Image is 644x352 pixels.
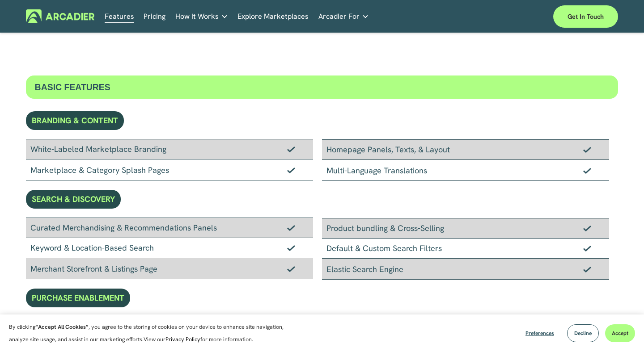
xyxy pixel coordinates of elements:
img: Arcadier [26,9,94,23]
img: Checkmark [287,167,295,173]
div: White-Labeled Marketplace Branding [26,139,313,159]
strong: “Accept All Cookies” [35,323,89,331]
p: By clicking , you agree to the storing of cookies on your device to enhance site navigation, anal... [9,321,300,346]
div: Merchant Storefront & Listings Page [26,258,313,279]
div: Elastic Search Engine [322,259,609,280]
div: Default & Custom Search Filters [322,239,609,259]
div: Multi-Language Translations [322,160,609,181]
img: Checkmark [287,245,295,251]
span: How It Works [175,10,219,23]
button: Accept [605,324,635,342]
span: Decline [574,330,592,337]
div: BASIC FEATURES [26,75,619,99]
button: Preferences [519,324,561,342]
div: Curated Merchandising & Recommendations Panels [26,218,313,238]
a: Features [105,9,134,23]
div: Homepage Panels, Texts, & Layout [322,139,609,160]
div: PURCHASE ENABLEMENT [26,289,130,307]
div: Marketplace & Category Splash Pages [26,159,313,180]
span: Accept [612,330,628,337]
img: Checkmark [583,168,591,174]
div: SEARCH & DISCOVERY [26,190,121,209]
div: Product bundling & Cross-Selling [322,218,609,239]
a: folder dropdown [318,9,369,23]
img: Checkmark [583,266,591,272]
a: Get in touch [553,5,618,28]
a: Explore Marketplaces [237,9,309,23]
div: BRANDING & CONTENT [26,111,124,130]
a: Privacy Policy [165,335,200,343]
img: Checkmark [287,146,295,152]
img: Checkmark [583,245,591,251]
a: folder dropdown [175,9,228,23]
img: Checkmark [583,147,591,153]
img: Checkmark [583,225,591,231]
button: Decline [567,324,599,342]
span: Arcadier For [318,10,360,23]
img: Checkmark [287,225,295,231]
span: Preferences [525,330,554,337]
a: Pricing [144,9,165,23]
div: Keyword & Location-Based Search [26,238,313,258]
img: Checkmark [287,266,295,272]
